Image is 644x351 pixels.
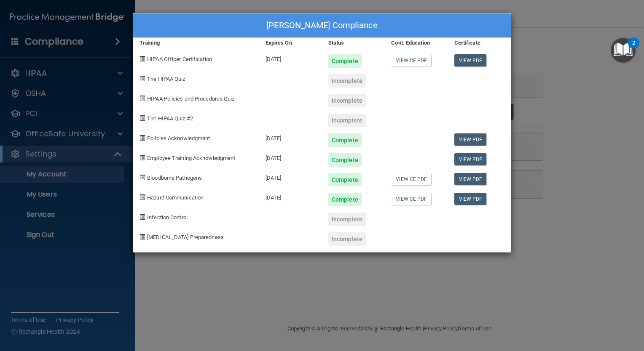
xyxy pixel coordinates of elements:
span: The HIPAA Quiz #2 [147,115,193,122]
a: View PDF [454,133,487,146]
div: Incomplete [328,74,366,88]
span: The HIPAA Quiz [147,76,185,82]
div: [DATE] [259,127,322,147]
div: Certificate [448,38,511,48]
div: Complete [328,173,362,186]
div: Incomplete [328,94,366,107]
span: Bloodborne Pathogens [147,175,202,181]
div: Training [133,38,259,48]
div: [DATE] [259,167,322,186]
div: [PERSON_NAME] Compliance [133,13,511,38]
div: Cont. Education [385,38,448,48]
div: Complete [328,133,362,147]
div: Complete [328,54,362,68]
span: Employee Training Acknowledgment [147,155,235,161]
div: [DATE] [259,186,322,206]
a: View CE PDF [391,173,431,185]
iframe: Drift Widget Chat Controller [499,292,634,325]
div: Incomplete [328,213,366,226]
span: HIPAA Officer Certification [147,56,212,62]
a: View PDF [454,173,487,185]
div: Incomplete [328,114,366,127]
span: [MEDICAL_DATA] Preparedness [147,234,224,240]
div: [DATE] [259,147,322,167]
button: Open Resource Center, 2 new notifications [611,38,636,63]
div: 2 [632,43,635,54]
a: View PDF [454,193,487,205]
a: View CE PDF [391,193,431,205]
a: View PDF [454,54,487,66]
div: Incomplete [328,232,366,246]
div: Status [322,38,385,48]
div: Expires On [259,38,322,48]
div: Complete [328,193,362,206]
span: Hazard Communication [147,194,204,201]
span: Infection Control [147,214,188,221]
div: Complete [328,153,362,167]
span: Policies Acknowledgment [147,135,210,141]
span: HIPAA Policies and Procedures Quiz [147,96,234,102]
a: View CE PDF [391,54,431,66]
a: View PDF [454,153,487,165]
div: [DATE] [259,48,322,68]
